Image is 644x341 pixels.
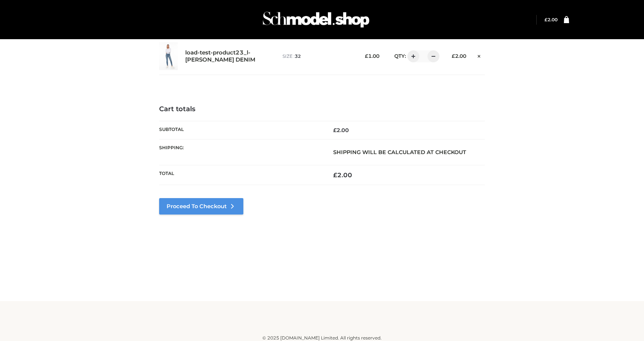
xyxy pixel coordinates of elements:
strong: Shipping will be calculated at checkout [333,149,466,156]
span: £ [544,17,547,22]
th: Total [159,165,322,185]
span: £ [333,171,337,179]
div: QTY: [387,50,437,62]
th: Subtotal [159,121,322,139]
bdi: 2.00 [544,17,558,22]
img: load-test-product23_l-PARKER SMITH DENIM - 32 [159,42,178,70]
h4: Cart totals [159,105,485,113]
img: Schmodel Admin 964 [260,5,372,34]
span: £ [452,53,455,59]
span: £ [365,53,368,59]
bdi: 2.00 [333,127,349,134]
a: Remove this item [474,50,485,60]
p: size : [282,53,350,60]
span: £ [333,127,337,134]
span: 32 [295,53,301,59]
th: Shipping: [159,139,322,165]
bdi: 2.00 [333,171,352,179]
a: Proceed to Checkout [159,198,243,215]
a: load-test-product23_l-[PERSON_NAME] DENIM [185,49,266,63]
a: £2.00 [544,17,558,22]
bdi: 2.00 [452,53,466,59]
bdi: 1.00 [365,53,379,59]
